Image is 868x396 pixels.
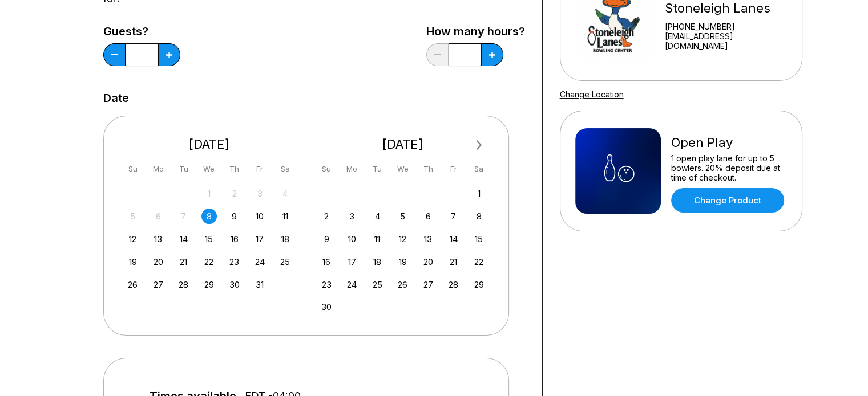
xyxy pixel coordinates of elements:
[370,209,385,224] div: Choose Tuesday, November 4th, 2025
[319,277,334,292] div: Choose Sunday, November 23rd, 2025
[370,231,385,247] div: Choose Tuesday, November 11th, 2025
[446,277,461,292] div: Choose Friday, November 28th, 2025
[201,161,217,177] div: We
[151,254,166,270] div: Choose Monday, October 20th, 2025
[319,231,334,247] div: Choose Sunday, November 9th, 2025
[446,161,461,177] div: Fr
[201,277,217,292] div: Choose Wednesday, October 29th, 2025
[671,188,784,213] a: Change Product
[125,209,140,224] div: Not available Sunday, October 5th, 2025
[227,231,242,247] div: Choose Thursday, October 16th, 2025
[370,277,385,292] div: Choose Tuesday, November 25th, 2025
[252,186,268,201] div: Not available Friday, October 3rd, 2025
[471,209,487,224] div: Choose Saturday, November 8th, 2025
[227,161,242,177] div: Th
[201,254,217,270] div: Choose Wednesday, October 22nd, 2025
[344,161,360,177] div: Mo
[121,137,298,152] div: [DATE]
[277,209,293,224] div: Choose Saturday, October 11th, 2025
[151,161,166,177] div: Mo
[471,231,487,247] div: Choose Saturday, November 15th, 2025
[125,277,140,292] div: Choose Sunday, October 26th, 2025
[671,135,787,150] div: Open Play
[421,277,436,292] div: Choose Thursday, November 27th, 2025
[227,186,242,201] div: Not available Thursday, October 2nd, 2025
[446,254,461,270] div: Choose Friday, November 21st, 2025
[664,1,786,16] div: Stoneleigh Lanes
[575,128,661,214] img: Open Play
[125,254,140,270] div: Choose Sunday, October 19th, 2025
[471,277,487,292] div: Choose Saturday, November 29th, 2025
[151,209,166,224] div: Not available Monday, October 6th, 2025
[319,299,334,315] div: Choose Sunday, November 30th, 2025
[471,254,487,270] div: Choose Saturday, November 22nd, 2025
[319,209,334,224] div: Choose Sunday, November 2nd, 2025
[344,231,360,247] div: Choose Monday, November 10th, 2025
[317,185,488,315] div: month 2025-11
[125,161,140,177] div: Su
[252,231,268,247] div: Choose Friday, October 17th, 2025
[201,231,217,247] div: Choose Wednesday, October 15th, 2025
[421,209,436,224] div: Choose Thursday, November 6th, 2025
[344,254,360,270] div: Choose Monday, November 17th, 2025
[470,136,488,154] button: Next Month
[252,254,268,270] div: Choose Friday, October 24th, 2025
[370,161,385,177] div: Tu
[103,92,129,104] label: Date
[344,277,360,292] div: Choose Monday, November 24th, 2025
[176,209,191,224] div: Not available Tuesday, October 7th, 2025
[124,185,295,292] div: month 2025-10
[664,22,786,31] div: [PHONE_NUMBER]
[421,161,436,177] div: Th
[103,25,180,38] label: Guests?
[277,186,293,201] div: Not available Saturday, October 4th, 2025
[151,231,166,247] div: Choose Monday, October 13th, 2025
[176,231,191,247] div: Choose Tuesday, October 14th, 2025
[395,209,410,224] div: Choose Wednesday, November 5th, 2025
[664,31,786,51] a: [EMAIL_ADDRESS][DOMAIN_NAME]
[395,161,410,177] div: We
[252,161,268,177] div: Fr
[319,161,334,177] div: Su
[151,277,166,292] div: Choose Monday, October 27th, 2025
[277,161,293,177] div: Sa
[319,254,334,270] div: Choose Sunday, November 16th, 2025
[395,254,410,270] div: Choose Wednesday, November 19th, 2025
[277,254,293,270] div: Choose Saturday, October 25th, 2025
[252,277,268,292] div: Choose Friday, October 31st, 2025
[671,153,787,182] div: 1 open play lane for up to 5 bowlers. 20% deposit due at time of checkout.
[201,209,217,224] div: Choose Wednesday, October 8th, 2025
[344,209,360,224] div: Choose Monday, November 3rd, 2025
[176,277,191,292] div: Choose Tuesday, October 28th, 2025
[314,137,491,152] div: [DATE]
[125,231,140,247] div: Choose Sunday, October 12th, 2025
[426,25,525,38] label: How many hours?
[370,254,385,270] div: Choose Tuesday, November 18th, 2025
[395,277,410,292] div: Choose Wednesday, November 26th, 2025
[201,186,217,201] div: Not available Wednesday, October 1st, 2025
[227,277,242,292] div: Choose Thursday, October 30th, 2025
[176,161,191,177] div: Tu
[421,254,436,270] div: Choose Thursday, November 20th, 2025
[227,209,242,224] div: Choose Thursday, October 9th, 2025
[471,161,487,177] div: Sa
[446,209,461,224] div: Choose Friday, November 7th, 2025
[421,231,436,247] div: Choose Thursday, November 13th, 2025
[252,209,268,224] div: Choose Friday, October 10th, 2025
[227,254,242,270] div: Choose Thursday, October 23rd, 2025
[471,186,487,201] div: Choose Saturday, November 1st, 2025
[446,231,461,247] div: Choose Friday, November 14th, 2025
[560,89,624,99] a: Change Location
[395,231,410,247] div: Choose Wednesday, November 12th, 2025
[176,254,191,270] div: Choose Tuesday, October 21st, 2025
[277,231,293,247] div: Choose Saturday, October 18th, 2025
